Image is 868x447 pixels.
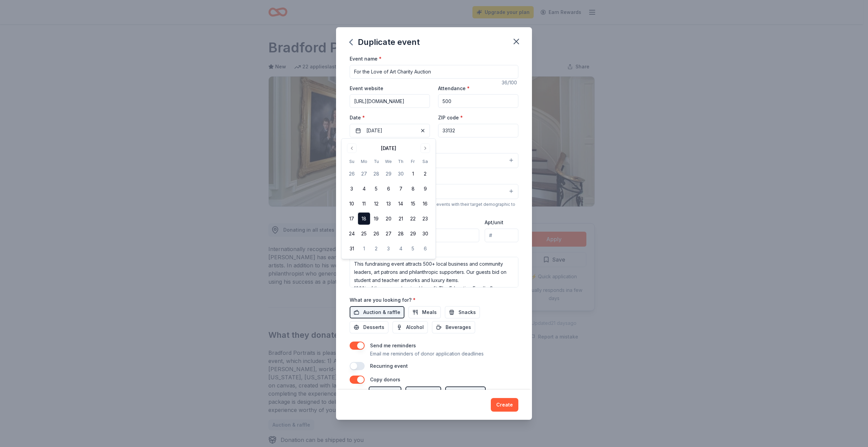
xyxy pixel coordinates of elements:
button: Desserts [350,321,388,333]
button: 21 [395,213,407,225]
button: Snacks [445,306,480,318]
button: 13 [382,198,395,210]
button: 5 [407,243,419,255]
span: Desserts [363,323,384,331]
button: 30 [395,168,407,180]
span: Beverages [446,323,471,331]
button: 8 [407,183,419,195]
button: 27 [382,228,395,240]
button: 29 [382,168,395,180]
button: 11 [358,198,370,210]
textarea: This fundraising event attracts 500+ local business and community leaders, art patrons and philan... [350,257,518,287]
label: Apt/unit [485,219,503,226]
button: 23 [419,213,431,225]
p: Email me reminders of donor application deadlines [370,350,484,358]
button: 27 [358,168,370,180]
button: Beverages [432,321,475,333]
span: Auction & raffle [363,308,400,316]
button: 2 [419,168,431,180]
div: Duplicate event [350,37,420,48]
span: Applied [419,388,437,397]
label: ZIP code [438,114,463,121]
button: 2 [370,243,382,255]
label: Recurring event [370,363,408,369]
th: Saturday [419,158,431,165]
button: 3 [346,183,358,195]
th: Monday [358,158,370,165]
button: 14 [395,198,407,210]
button: 17 [346,213,358,225]
button: Alcohol [393,321,428,333]
button: 3 [382,243,395,255]
button: 10 [346,198,358,210]
input: Spring Fundraiser [350,65,518,79]
button: 1 [407,168,419,180]
span: Alcohol [406,323,424,331]
button: Auction & raffle [350,306,404,318]
button: 18 [358,213,370,225]
input: https://www... [350,94,430,108]
span: Snacks [458,308,476,316]
th: Sunday [346,158,358,165]
button: 20 [382,213,395,225]
button: [DATE] [350,124,430,137]
button: 28 [395,228,407,240]
label: What are you looking for? [350,297,416,303]
button: 15 [407,198,419,210]
button: 4 [395,243,407,255]
button: 6 [382,183,395,195]
button: Saved [369,386,401,399]
button: Go to previous month [347,144,356,153]
button: 31 [346,243,358,255]
label: Send me reminders [370,343,416,348]
button: 4 [358,183,370,195]
button: 5 [370,183,382,195]
button: 26 [370,228,382,240]
button: Applied [405,386,441,399]
button: Create [491,398,518,412]
button: 26 [346,168,358,180]
label: Attendance [438,85,470,92]
div: [DATE] [381,144,396,152]
th: Tuesday [370,158,382,165]
button: 1 [358,243,370,255]
th: Wednesday [382,158,395,165]
button: 25 [358,228,370,240]
button: 7 [395,183,407,195]
button: Approved [445,386,486,399]
button: 16 [419,198,431,210]
button: 22 [407,213,419,225]
button: 29 [407,228,419,240]
div: 36 /100 [502,79,518,87]
input: 20 [438,94,518,108]
button: 28 [370,168,382,180]
button: 19 [370,213,382,225]
button: Go to next month [420,144,430,153]
label: Event website [350,85,383,92]
span: Meals [422,308,437,316]
th: Friday [407,158,419,165]
label: Event name [350,55,382,62]
button: Meals [408,306,441,318]
label: Date [350,114,430,121]
button: 12 [370,198,382,210]
input: 12345 (U.S. only) [438,124,518,137]
button: 24 [346,228,358,240]
button: 9 [419,183,431,195]
button: 30 [419,228,431,240]
input: # [485,229,518,242]
span: Saved [382,388,397,397]
span: Approved [459,388,482,397]
th: Thursday [395,158,407,165]
label: Copy donors [370,377,400,382]
button: 6 [419,243,431,255]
